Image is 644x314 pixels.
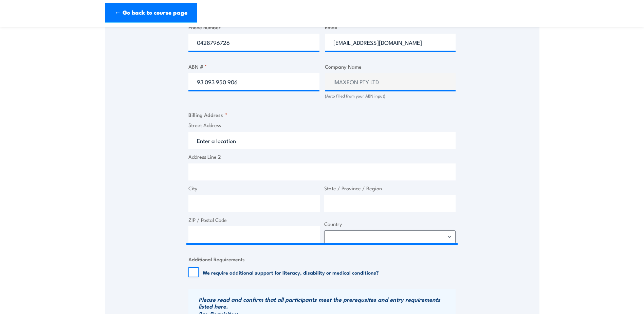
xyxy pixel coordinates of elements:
label: Company Name [325,63,456,70]
label: Address Line 2 [188,153,456,161]
label: Phone number [188,23,319,31]
label: ABN # [188,63,319,70]
label: ZIP / Postal Code [188,216,320,224]
input: Enter a location [188,132,456,149]
label: Email [325,23,456,31]
label: Country [324,220,456,228]
label: Street Address [188,121,456,129]
legend: Additional Requirements [188,255,245,263]
label: State / Province / Region [324,185,456,192]
div: (Auto filled from your ABN input) [325,93,456,99]
legend: Billing Address [188,111,227,119]
label: City [188,185,320,192]
label: We require additional support for literacy, disability or medical conditions? [203,269,379,276]
h3: Please read and confirm that all participants meet the prerequsites and entry requirements listed... [199,296,454,310]
a: ← Go back to course page [105,3,197,23]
